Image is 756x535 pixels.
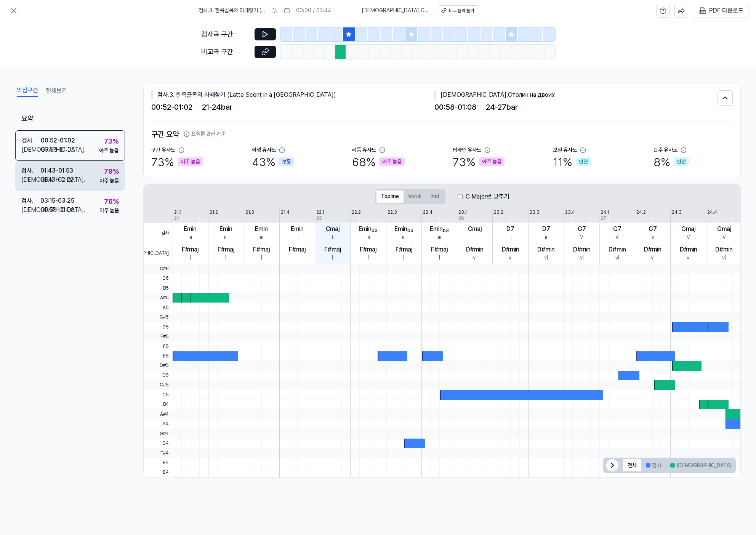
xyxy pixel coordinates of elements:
div: D#min [609,245,626,254]
span: A#4 [144,409,173,419]
div: ii [509,234,512,241]
div: V [687,234,690,241]
div: 79 % [104,166,119,177]
div: iii [438,234,441,241]
div: iii [260,234,263,241]
div: F#maj [182,245,199,254]
span: B5 [144,284,173,293]
span: F4 [144,458,173,468]
div: 아주 높음 [479,157,505,167]
span: 00:58 - 01:08 [434,101,476,113]
span: A#5 [144,293,173,303]
div: Emin [359,224,378,234]
div: F#maj [431,245,448,254]
div: iii [402,234,405,241]
div: D#min [502,245,519,254]
div: F#maj [289,245,306,254]
div: 00:00 / 03:44 [296,7,331,14]
div: V [580,234,583,241]
button: Vocal [404,191,426,203]
div: Emin [291,224,304,234]
span: A5 [144,303,173,312]
div: 21.3 [245,209,254,216]
div: 73 % [104,136,119,147]
div: Emin [219,224,232,234]
div: [DEMOGRAPHIC_DATA] . [22,145,41,154]
div: 아주 높음 [99,207,119,215]
div: 탑라인 유사도 [453,146,481,154]
div: 21.1 [174,209,181,216]
div: D#min [715,245,733,254]
button: Topline [376,191,404,203]
div: 21.4 [281,209,290,216]
div: vi [687,254,690,262]
div: V [651,234,655,241]
div: 화성 유사도 [252,146,276,154]
div: [DEMOGRAPHIC_DATA] . Столик на двоих [434,90,718,99]
div: G7 [649,224,657,234]
span: 00:52 - 01:02 [151,101,192,113]
span: F5 [144,341,173,351]
span: A4 [144,419,173,429]
div: 24 [174,215,180,222]
div: [DEMOGRAPHIC_DATA] . [21,205,40,215]
button: 표절률 판단 기준 [184,130,226,138]
div: D7 [506,224,514,234]
span: [DEMOGRAPHIC_DATA] [144,243,173,264]
div: 76 % [104,196,119,207]
div: G7 [613,224,621,234]
div: 73 % [453,154,505,170]
div: 02:13 - 02:22 [40,175,74,184]
div: D#min [466,245,484,254]
span: 검사 [144,223,173,243]
span: G5 [144,322,173,332]
div: 안전 [674,157,689,167]
div: V [722,234,726,241]
div: iii [189,234,192,241]
div: Cmaj [468,224,482,234]
button: PDF 다운로드 [698,4,745,17]
div: vi [651,254,655,262]
div: I [296,254,298,262]
button: [DEMOGRAPHIC_DATA] [666,459,736,471]
div: I [474,234,476,241]
div: 반주 유사도 [653,146,678,154]
button: 의심구간 [17,85,38,97]
div: 26 [458,215,464,222]
button: 비교 음악 듣기 [438,5,479,16]
span: E5 [144,351,173,361]
div: 검사 . [21,166,40,175]
div: 비교 음악 듣기 [449,8,474,14]
span: C#5 [144,380,173,390]
div: iii [295,234,299,241]
label: C Major로 맞추기 [466,192,509,201]
span: C5 [144,390,173,399]
div: Gmaj [717,224,731,234]
span: F#4 [144,448,173,458]
svg: help [660,7,666,14]
div: 00:52 - 01:02 [41,136,75,145]
div: Cmaj [326,224,340,234]
div: 22.4 [423,209,432,216]
button: 전체 [623,459,641,471]
div: 27 [601,215,606,222]
div: Emin [430,224,449,234]
div: I [190,254,191,262]
div: 요약 [15,108,125,130]
div: vi [580,254,584,262]
div: Emin [394,224,413,234]
div: iii [367,234,370,241]
div: [DEMOGRAPHIC_DATA] . [21,175,40,184]
div: I [332,234,333,241]
div: vi [509,254,513,262]
div: iii [224,234,227,241]
div: 21.2 [210,209,218,216]
div: 25 [316,215,322,222]
div: vi [544,254,548,262]
div: 24.4 [707,209,717,216]
div: 22.3 [388,209,397,216]
div: 73 % [151,154,203,170]
div: 03:15 - 03:25 [40,196,74,205]
span: G#4 [144,429,173,438]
